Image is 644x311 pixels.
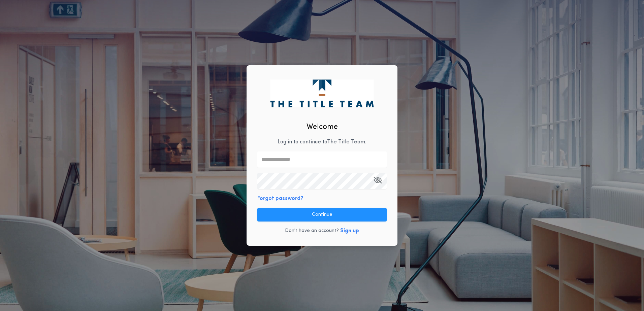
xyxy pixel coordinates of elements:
[257,195,303,203] button: Forgot password?
[307,122,338,133] h2: Welcome
[340,227,359,235] button: Sign up
[270,79,374,107] img: logo
[285,228,339,234] p: Don't have an account?
[278,138,366,146] p: Log in to continue to The Title Team .
[257,208,387,221] button: Continue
